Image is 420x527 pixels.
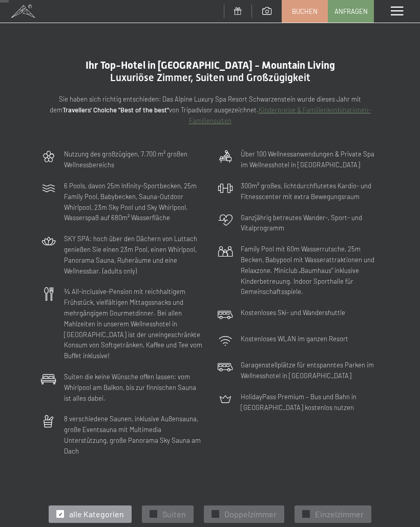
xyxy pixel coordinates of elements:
[162,509,186,520] span: Suiten
[64,372,202,403] p: Suiten die keine Wünsche offen lassen: vom Whirlpool am Balkon, bis zur finnischen Sauna ist alle...
[334,7,368,16] span: Anfragen
[292,7,318,16] span: Buchen
[328,1,373,22] a: Anfragen
[64,286,202,361] p: ¾ All-inclusive-Pension mit reichhaltigem Frühstück, vielfältigen Mittagssnacks und mehrgängigem ...
[69,509,124,520] span: alle Kategorien
[282,1,327,22] a: Buchen
[315,509,364,520] span: Einzelzimmer
[41,94,379,126] p: Sie haben sich richtig entschieden: Das Alpine Luxury Spa Resort Schwarzenstein wurde dieses Jahr...
[189,106,371,125] a: Kinderpreise & Familienkonbinationen- Familiensuiten
[64,181,202,223] p: 6 Pools, davon 25m Infinity-Sportbecken, 25m Family Pool, Babybecken, Sauna-Outdoor Whirlpool, 23...
[241,392,379,413] p: HolidayPass Premium – Bus und Bahn in [GEOGRAPHIC_DATA] kostenlos nutzen
[304,511,308,518] span: ✓
[64,414,202,456] p: 8 verschiedene Saunen, inklusive Außensauna, große Eventsauna mit Multimedia Unterstützung, große...
[64,149,202,170] p: Nutzung des großzügigen, 7.700 m² großen Wellnessbereichs
[58,511,62,518] span: ✓
[62,106,169,114] strong: Travellers' Choiche "Best of the best"
[86,59,335,71] span: Ihr Top-Hotel in [GEOGRAPHIC_DATA] - Mountain Living
[241,149,379,170] p: Über 100 Wellnessanwendungen & Private Spa im Wellnesshotel in [GEOGRAPHIC_DATA]
[241,212,379,234] p: Ganzjährig betreutes Wander-, Sport- und Vitalprogramm
[214,511,218,518] span: ✓
[64,233,202,276] p: SKY SPA: hoch über den Dächern von Luttach genießen Sie einen 23m Pool, einen Whirlpool, Panorama...
[241,181,379,202] p: 300m² großes, lichtdurchflutetes Kardio- und Fitnesscenter mit extra Bewegungsraum
[241,360,379,381] p: Garagenstellplätze für entspanntes Parken im Wellnesshotel in [GEOGRAPHIC_DATA]
[241,244,379,297] p: Family Pool mit 60m Wasserrutsche, 25m Becken, Babypool mit Wasserattraktionen und Relaxzone. Min...
[224,509,277,520] span: Doppelzimmer
[241,334,348,344] p: Kostenloses WLAN im ganzen Resort
[241,307,345,318] p: Kostenloses Ski- und Wandershuttle
[110,71,310,84] span: Luxuriöse Zimmer, Suiten und Großzügigkeit
[152,511,156,518] span: ✓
